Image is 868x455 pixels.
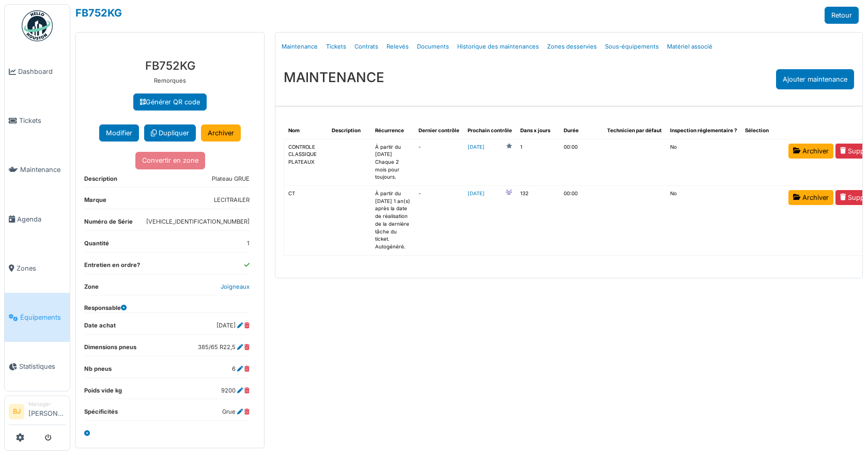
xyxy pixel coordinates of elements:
[84,217,133,230] dt: Numéro de Série
[84,59,256,72] h3: FB752KG
[516,186,560,256] td: 132
[516,139,560,185] td: 1
[5,342,70,391] a: Statistiques
[84,343,136,356] dt: Dimensions pneus
[516,123,560,139] th: Dans x jours
[5,195,70,244] a: Agenda
[414,186,463,256] td: -
[350,35,382,59] a: Contrats
[19,116,66,125] span: Tickets
[221,283,250,290] a: Joigneaux
[9,400,66,425] a: BJ Manager[PERSON_NAME]
[28,400,66,422] li: [PERSON_NAME]
[5,96,70,145] a: Tickets
[20,165,66,175] span: Maintenance
[284,186,328,256] td: CT
[371,139,414,185] td: À partir du [DATE] Chaque 2 mois pour toujours.
[284,69,384,85] h3: MAINTENANCE
[453,35,543,59] a: Historique des maintenances
[601,35,663,59] a: Sous-équipements
[84,365,112,378] dt: Nb pneus
[328,123,371,139] th: Description
[414,123,463,139] th: Dernier contrôle
[84,239,109,252] dt: Quantité
[5,145,70,194] a: Maintenance
[5,293,70,342] a: Équipements
[382,35,413,59] a: Relevés
[560,186,603,256] td: 00:00
[5,244,70,293] a: Zones
[9,404,24,419] li: BJ
[28,400,66,408] div: Manager
[666,123,741,139] th: Inspection réglementaire ?
[18,67,66,76] span: Dashboard
[468,190,485,198] a: [DATE]
[247,239,250,248] dd: 1
[825,7,859,24] a: Retour
[322,35,350,59] a: Tickets
[788,190,833,205] a: Archiver
[414,139,463,185] td: -
[560,123,603,139] th: Durée
[560,139,603,185] td: 00:00
[133,93,207,111] a: Générer QR code
[84,175,117,187] dt: Description
[371,186,414,256] td: À partir du [DATE] 1 an(s) après la date de réalisation de la dernière tâche du ticket. Autogénéré.
[84,196,106,209] dt: Marque
[603,123,666,139] th: Technicien par défaut
[232,365,250,373] dd: 6
[20,312,66,322] span: Équipements
[99,124,139,142] button: Modifier
[84,386,122,399] dt: Poids vide kg
[776,69,854,89] div: Ajouter maintenance
[84,283,99,295] dt: Zone
[146,217,250,226] dd: [VEHICLE_IDENTIFICATION_NUMBER]
[788,144,833,159] a: Archiver
[19,362,66,371] span: Statistiques
[84,304,127,312] dt: Responsable
[670,191,677,196] span: translation missing: fr.shared.no
[22,10,53,41] img: Badge_color-CXgf-gQk.svg
[371,123,414,139] th: Récurrence
[214,196,250,205] dd: LECITRAILER
[212,175,250,183] dd: Plateau GRUE
[222,407,250,416] dd: Grue
[284,123,328,139] th: Nom
[84,321,116,334] dt: Date achat
[741,123,784,139] th: Sélection
[463,123,516,139] th: Prochain contrôle
[75,7,122,19] a: FB752KG
[468,144,485,151] a: [DATE]
[17,263,66,273] span: Zones
[216,321,250,330] dd: [DATE]
[144,124,196,142] a: Dupliquer
[277,35,322,59] a: Maintenance
[663,35,717,59] a: Matériel associé
[84,261,140,274] dt: Entretien en ordre?
[201,124,241,142] a: Archiver
[543,35,601,59] a: Zones desservies
[84,407,118,420] dt: Spécificités
[413,35,453,59] a: Documents
[84,76,256,85] p: Remorques
[17,214,66,224] span: Agenda
[284,139,328,185] td: CONTROLE CLASSIQUE PLATEAUX
[670,144,677,150] span: translation missing: fr.shared.no
[5,47,70,96] a: Dashboard
[198,343,250,352] dd: 385/65 R22,5
[221,386,250,395] dd: 9200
